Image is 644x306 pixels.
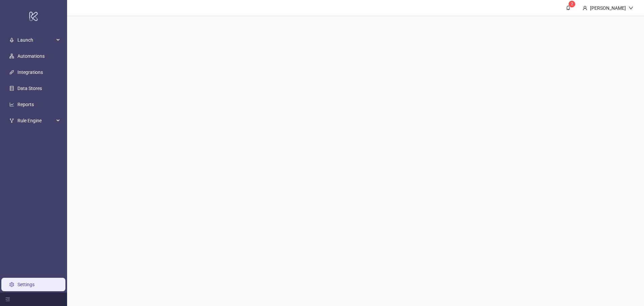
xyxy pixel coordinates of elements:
a: Settings [17,282,35,287]
span: fork [9,118,14,123]
span: menu-fold [5,297,10,302]
span: Launch [17,33,54,47]
span: user [583,6,587,10]
span: bell [566,5,571,10]
a: Data Stores [17,86,42,91]
span: Rule Engine [17,114,54,127]
span: down [629,6,633,10]
a: Integrations [17,70,43,75]
div: [PERSON_NAME] [587,4,629,12]
span: rocket [9,38,14,42]
a: Automations [17,53,45,59]
span: 2 [571,2,573,6]
a: Reports [17,102,34,107]
sup: 2 [569,1,575,7]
